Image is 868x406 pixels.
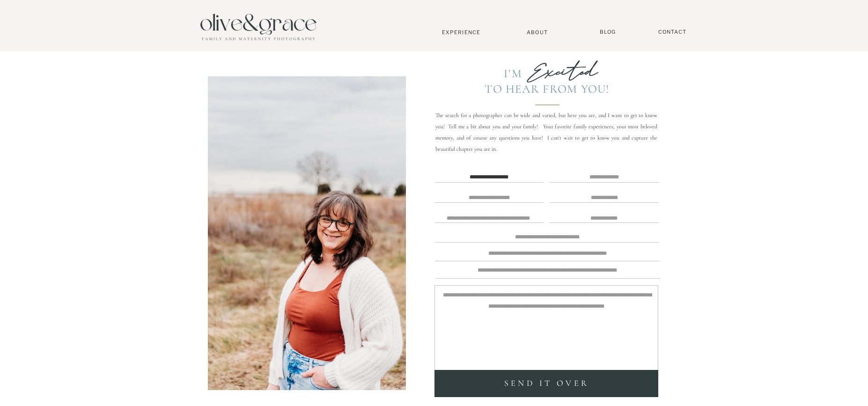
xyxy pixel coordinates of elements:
p: The search for a photographer can be wide and varied, but here you are, and I want to get to know... [435,110,657,144]
a: About [523,29,552,35]
div: I'm [490,66,522,81]
a: SEND it over [437,376,656,391]
b: Excited [527,58,598,85]
a: BLOG [596,29,619,36]
a: Contact [654,29,691,36]
div: To Hear from you! [478,82,616,96]
a: Experience [430,29,492,36]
